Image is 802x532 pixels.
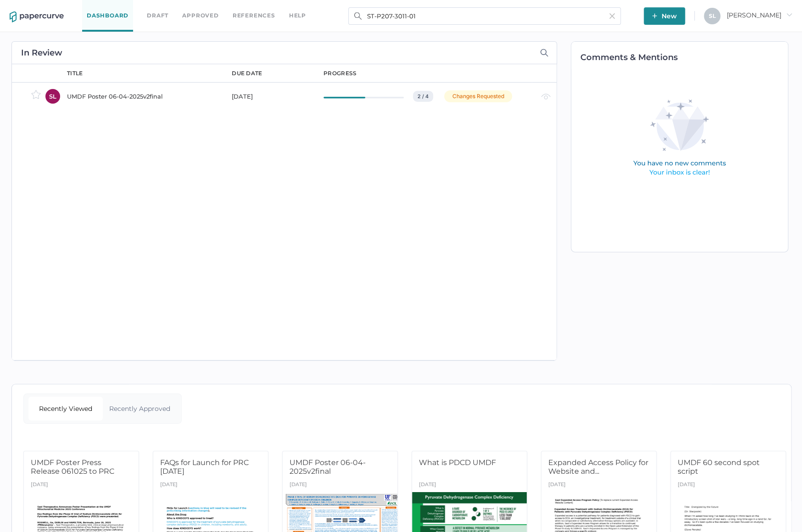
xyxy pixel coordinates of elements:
[348,7,621,25] input: Search Workspace
[413,91,433,102] div: 2 / 4
[289,11,306,21] div: help
[67,91,221,102] div: UMDF Poster 06-04-2025v2final
[103,397,177,421] div: Recently Approved
[609,13,615,19] img: cross-light-grey.10ea7ca4.svg
[678,458,760,476] span: UMDF 60 second spot script
[232,91,312,102] div: [DATE]
[10,11,64,22] img: papercurve-logo-colour.7244d18c.svg
[652,7,677,25] span: New
[548,479,566,492] div: [DATE]
[290,479,307,492] div: [DATE]
[678,479,695,492] div: [DATE]
[548,458,648,476] span: Expanded Access Policy for Website and...
[182,11,218,21] a: Approved
[652,13,657,18] img: plus-white.e19ec114.svg
[21,49,62,57] h2: In Review
[45,89,60,104] div: SL
[160,479,178,492] div: [DATE]
[31,479,48,492] div: [DATE]
[786,11,792,18] i: arrow_right
[419,479,436,492] div: [DATE]
[541,94,551,100] img: eye-light-gray.b6d092a5.svg
[232,69,262,78] div: due date
[28,397,103,421] div: Recently Viewed
[727,11,792,19] span: [PERSON_NAME]
[644,7,685,25] button: New
[290,458,366,476] span: UMDF Poster 06-04-2025v2final
[233,11,275,21] a: References
[580,53,788,61] h2: Comments & Mentions
[354,12,362,20] img: search.bf03fe8b.svg
[613,92,746,184] img: comments-empty-state.0193fcf7.svg
[67,69,83,78] div: title
[540,49,548,57] img: search-icon-expand.c6106642.svg
[160,458,249,476] span: FAQs for Launch for PRC [DATE]
[147,11,168,21] a: Draft
[709,12,716,19] span: S L
[419,458,496,467] span: What is PDCD UMDF
[323,69,356,78] div: progress
[31,458,114,476] span: UMDF Poster Press Release 061025 to PRC
[444,90,512,102] div: Changes Requested
[31,90,41,99] img: star-inactive.70f2008a.svg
